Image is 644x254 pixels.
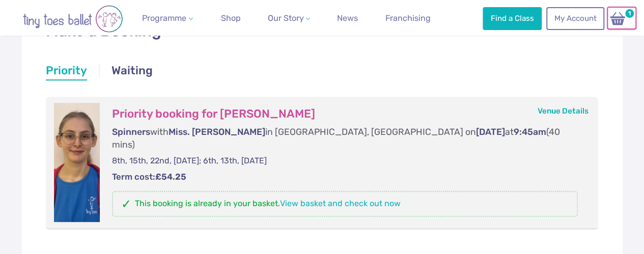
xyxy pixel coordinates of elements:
a: Shop [217,8,245,29]
a: 1 [607,7,636,30]
span: Shop [221,13,241,23]
span: 1 [624,8,635,19]
span: News [337,13,358,23]
a: Waiting [111,63,153,81]
a: Venue Details [538,106,589,116]
p: Term cost: [112,171,578,183]
span: Franchising [385,13,431,23]
span: Miss. [PERSON_NAME] [169,127,265,137]
span: 9:45am [514,127,546,137]
a: Programme [138,8,197,29]
a: View basket and check out now [280,199,401,208]
strong: £54.25 [155,172,186,182]
a: Our Story [263,8,314,29]
h3: Priority booking for [PERSON_NAME] [112,107,578,121]
span: Programme [142,13,186,23]
a: News [333,8,362,29]
p: This booking is already in your basket. [112,191,578,216]
a: Find a Class [483,7,542,30]
span: [DATE] [476,127,505,137]
a: My Account [546,7,604,30]
a: Franchising [381,8,435,29]
p: with in [GEOGRAPHIC_DATA], [GEOGRAPHIC_DATA] on at (40 mins) [112,126,578,151]
img: tiny toes ballet [12,5,134,33]
span: Our Story [267,13,303,23]
span: Spinners [112,127,150,137]
p: 8th, 15th, 22nd, [DATE]; 6th, 13th, [DATE] [112,155,578,166]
